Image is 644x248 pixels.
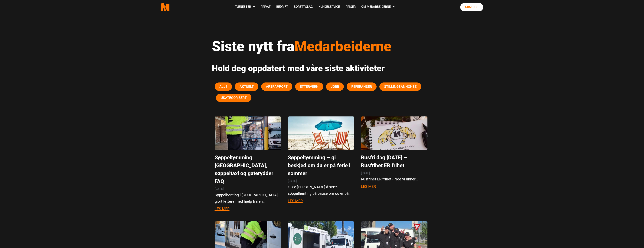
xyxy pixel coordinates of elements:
a: Tjenester [232,0,258,14]
span: Referanser [351,85,372,89]
button: Referanser [347,82,377,91]
a: Kundeservice [316,0,343,14]
a: Les mer om Rusfri dag 8 Juni – Rusfrihet ER frihet main title [361,154,407,169]
span: Aktuelt [240,85,254,89]
button: Alle [215,82,232,91]
a: Les mer om Søppeltømming – gi beskjed om du er på ferie i sommer main title [288,154,350,176]
a: Priser [343,0,358,14]
span: Alle [219,85,227,89]
p: Søppelhenting i [GEOGRAPHIC_DATA] gjort lettere med hjelp fra en... [215,192,281,205]
a: Borettslag [291,0,316,14]
a: Les mer om Søppeltømming Oslo, søppeltaxi og gaterydder FAQ main title [215,154,273,184]
a: Les mer om Søppeltømming Oslo, søppeltaxi og gaterydder FAQ featured image [215,131,281,135]
h1: Siste nytt fra [212,38,432,55]
button: Ettervern [295,82,323,91]
a: Les mer om Rusfri dag 8 Juni – Rusfrihet ER frihet button [361,184,376,189]
a: Les mer om Søppeltømming – gi beskjed om du er på ferie i sommer featured image [288,131,354,135]
h2: Hold deg oppdatert med våre siste aktiviteter [212,63,432,73]
button: Stillingsannonse [379,82,421,91]
button: Ukategorisert [216,94,251,102]
a: Les mer om Rusfri dag 8 Juni – Rusfrihet ER frihet featured image [361,131,427,135]
span: Jobb [331,85,339,89]
img: Hvem-tømmer-søppel-i-Oslo [215,116,281,150]
span: Stillingsannonse [384,85,417,89]
span: [DATE] [215,187,224,191]
a: Minside [460,3,483,11]
a: Privat [258,0,273,14]
a: Les mer om Søppeltømming – gi beskjed om du er på ferie i sommer button [288,199,303,203]
button: Jobb [326,82,344,91]
button: Årsrapport [261,82,292,91]
button: Aktuelt [235,82,258,91]
span: Medarbeiderne [294,38,391,55]
p: Rusfrihet ER frihet - Noe vi unner... [361,176,427,182]
span: [DATE] [288,179,297,183]
a: Les mer om Viktig informasjon om dørsalg featured image [361,236,427,240]
img: medarbeiderne-rusfrittarbeid [361,116,427,150]
span: [DATE] [361,171,370,175]
span: Ukategorisert [221,96,247,100]
a: Les mer om Kontorflytting: 4 viktige steg når bedriften flytter featured image [215,236,281,240]
p: OBS: [PERSON_NAME] å sette søppelhenting på pause om du er på... [288,184,354,197]
a: Les mer om Gi nytt liv til Gamle IKEA møbler med Medarbeiderne featured image [288,236,354,240]
img: søppeltomming-oslo-sommerferie [288,116,354,150]
a: Les mer om Søppeltømming Oslo, søppeltaxi og gaterydder FAQ button [215,206,230,211]
a: Bedrift [273,0,291,14]
span: Årsrapport [266,85,288,89]
span: Ettervern [300,85,319,89]
a: Om Medarbeiderne [358,0,397,14]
